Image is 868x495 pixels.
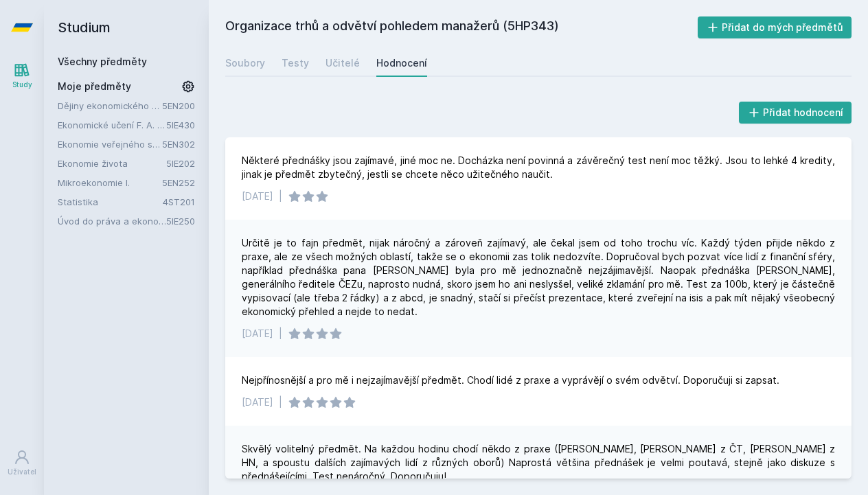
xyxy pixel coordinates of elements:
[242,327,273,341] div: [DATE]
[58,56,147,67] a: Všechny předměty
[242,395,273,409] div: [DATE]
[279,189,282,203] div: |
[58,80,131,93] span: Moje předměty
[3,442,41,484] a: Uživatel
[166,216,195,227] a: 5IE250
[225,16,698,38] h2: Organizace trhů a odvětví pohledem manažerů (5HP343)
[58,157,166,170] a: Ekonomie života
[162,100,195,111] a: 5EN200
[279,395,282,409] div: |
[58,99,162,113] a: Dějiny ekonomického myšlení
[58,195,163,209] a: Statistika
[242,154,835,181] div: Některé přednášky jsou zajímavé, jiné moc ne. Docházka není povinná a závěrečný test není moc těž...
[3,55,41,97] a: Study
[8,467,36,477] div: Uživatel
[166,119,195,130] a: 5IE430
[242,442,835,483] div: Skvělý volitelný předmět. Na každou hodinu chodí někdo z praxe ([PERSON_NAME], [PERSON_NAME] z ČT...
[325,49,360,77] a: Učitelé
[225,49,265,77] a: Soubory
[58,214,166,228] a: Úvod do práva a ekonomie
[739,102,852,124] button: Přidat hodnocení
[376,56,427,70] div: Hodnocení
[163,196,195,207] a: 4ST201
[282,49,309,77] a: Testy
[12,80,32,90] div: Study
[242,236,835,319] div: Určitě je to fajn předmět, nijak náročný a zároveň zajímavý, ale čekal jsem od toho trochu víc. K...
[162,177,195,188] a: 5EN252
[242,189,273,203] div: [DATE]
[58,118,166,132] a: Ekonomické učení F. A. [GEOGRAPHIC_DATA]
[282,56,309,70] div: Testy
[325,56,360,70] div: Učitelé
[242,373,779,387] div: Nejpřínosnější a pro mě i nejzajímavější předmět. Chodí lidé z praxe a vyprávějí o svém odvětví. ...
[58,176,162,189] a: Mikroekonomie I.
[58,137,162,151] a: Ekonomie veřejného sektoru
[225,56,265,70] div: Soubory
[698,16,852,38] button: Přidat do mých předmětů
[166,158,195,169] a: 5IE202
[279,327,282,341] div: |
[162,139,195,150] a: 5EN302
[376,49,427,77] a: Hodnocení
